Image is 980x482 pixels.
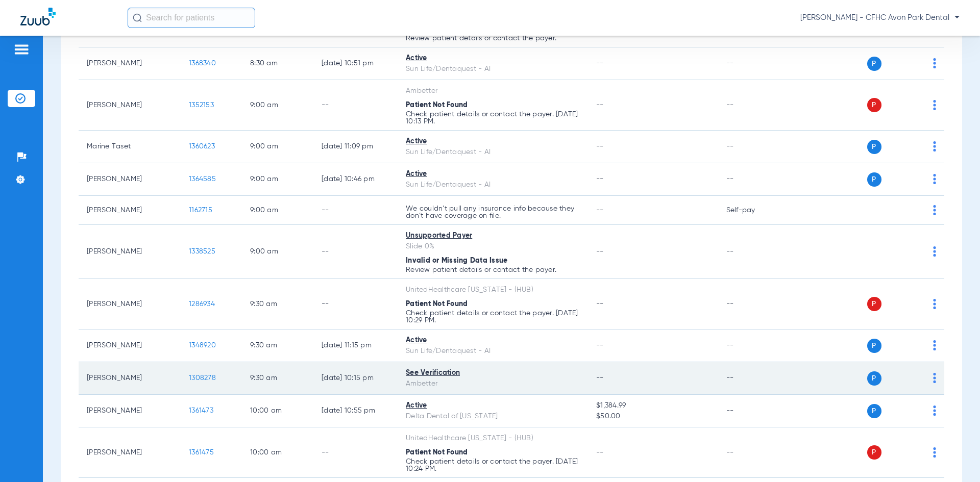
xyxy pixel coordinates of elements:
[313,329,398,362] td: [DATE] 11:15 PM
[189,407,213,414] span: 1361473
[406,400,580,411] div: Active
[406,266,580,273] p: Review patient details or contact the payer.
[313,362,398,395] td: [DATE] 10:15 PM
[718,196,787,225] td: Self-pay
[406,335,580,346] div: Active
[596,300,604,308] span: --
[596,175,604,183] span: --
[79,47,181,80] td: [PERSON_NAME]
[128,8,255,28] input: Search for patients
[596,60,604,67] span: --
[406,285,580,295] div: UnitedHealthcare [US_STATE] - (HUB)
[79,427,181,478] td: [PERSON_NAME]
[242,362,313,395] td: 9:30 AM
[933,141,936,151] img: group-dot-blue.svg
[929,433,980,482] iframe: Chat Widget
[596,102,604,109] span: --
[242,196,313,225] td: 9:00 AM
[406,433,580,444] div: UnitedHealthcare [US_STATE] - (HUB)
[313,163,398,196] td: [DATE] 10:46 PM
[718,131,787,163] td: --
[189,248,215,255] span: 1338525
[406,449,468,456] span: Patient Not Found
[313,279,398,329] td: --
[189,300,215,308] span: 1286934
[933,100,936,110] img: group-dot-blue.svg
[313,47,398,80] td: [DATE] 10:51 PM
[79,163,181,196] td: [PERSON_NAME]
[79,395,181,427] td: [PERSON_NAME]
[718,225,787,279] td: --
[189,60,216,67] span: 1368340
[406,102,468,109] span: Patient Not Found
[596,248,604,255] span: --
[313,131,398,163] td: [DATE] 11:09 PM
[79,362,181,395] td: [PERSON_NAME]
[406,378,580,389] div: Ambetter
[406,458,580,472] p: Check patient details or contact the payer. [DATE] 10:24 PM.
[189,175,216,183] span: 1364585
[406,64,580,74] div: Sun Life/Dentaquest - AI
[406,346,580,357] div: Sun Life/Dentaquest - AI
[867,297,881,311] span: P
[718,427,787,478] td: --
[718,395,787,427] td: --
[867,140,881,154] span: P
[596,374,604,382] span: --
[867,404,881,418] span: P
[313,80,398,131] td: --
[189,207,212,214] span: 1162715
[718,362,787,395] td: --
[867,445,881,460] span: P
[596,411,709,422] span: $50.00
[800,13,960,23] span: [PERSON_NAME] - CFHC Avon Park Dental
[867,57,881,71] span: P
[406,136,580,147] div: Active
[406,205,580,219] p: We couldn’t pull any insurance info because they don’t have coverage on file.
[133,13,142,22] img: Search Icon
[867,371,881,386] span: P
[406,86,580,96] div: Ambetter
[933,205,936,215] img: group-dot-blue.svg
[313,225,398,279] td: --
[242,395,313,427] td: 10:00 AM
[189,102,214,109] span: 1352153
[79,80,181,131] td: [PERSON_NAME]
[406,53,580,64] div: Active
[718,163,787,196] td: --
[79,279,181,329] td: [PERSON_NAME]
[313,196,398,225] td: --
[20,8,56,26] img: Zuub Logo
[933,246,936,257] img: group-dot-blue.svg
[596,449,604,456] span: --
[867,339,881,353] span: P
[313,395,398,427] td: [DATE] 10:55 PM
[867,98,881,112] span: P
[242,80,313,131] td: 9:00 AM
[313,427,398,478] td: --
[406,169,580,180] div: Active
[596,207,604,214] span: --
[596,143,604,150] span: --
[406,241,580,252] div: Slide 0%
[406,231,580,241] div: Unsupported Payer
[406,180,580,190] div: Sun Life/Dentaquest - AI
[718,279,787,329] td: --
[933,373,936,383] img: group-dot-blue.svg
[867,172,881,187] span: P
[933,174,936,184] img: group-dot-blue.svg
[242,131,313,163] td: 9:00 AM
[406,300,468,308] span: Patient Not Found
[189,449,214,456] span: 1361475
[406,111,580,125] p: Check patient details or contact the payer. [DATE] 10:13 PM.
[406,368,580,378] div: See Verification
[189,143,215,150] span: 1360623
[79,196,181,225] td: [PERSON_NAME]
[242,279,313,329] td: 9:30 AM
[189,342,216,349] span: 1348920
[406,411,580,422] div: Delta Dental of [US_STATE]
[79,329,181,362] td: [PERSON_NAME]
[933,405,936,416] img: group-dot-blue.svg
[406,147,580,158] div: Sun Life/Dentaquest - AI
[242,163,313,196] td: 9:00 AM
